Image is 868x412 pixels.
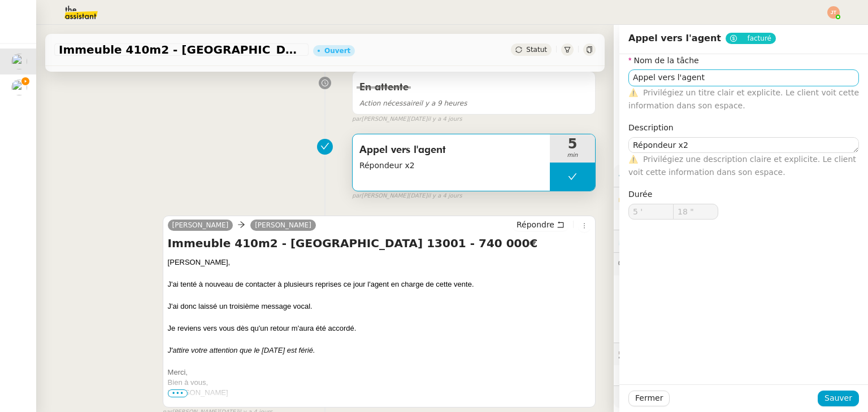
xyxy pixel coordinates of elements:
[618,259,711,268] span: 💬
[359,159,543,172] span: Répondeur x2
[168,378,209,387] font: Bien à vous,
[359,142,543,159] span: Appel vers l'agent
[618,169,677,182] span: ⚙️
[168,220,233,230] a: [PERSON_NAME]
[628,190,652,199] span: Durée
[513,218,568,231] button: Répondre
[674,204,718,219] input: 0 sec
[359,99,419,107] span: Action nécessaire
[352,191,462,201] small: [PERSON_NAME][DATE]
[614,386,868,408] div: 🧴Autres
[352,115,362,124] span: par
[250,220,316,230] a: [PERSON_NAME]
[614,187,868,209] div: 🔐Données client
[618,349,759,358] span: 🕵️
[324,47,350,54] div: Ouvert
[628,69,859,86] input: Nom
[629,204,673,219] input: 0 min
[517,219,554,230] span: Répondre
[11,54,27,69] img: users%2FSADz3OCgrFNaBc1p3ogUv5k479k1%2Favatar%2Fccbff511-0434-4584-b662-693e5a00b7b7
[352,191,362,201] span: par
[747,34,771,42] span: facturé
[628,123,674,132] label: Description
[168,367,591,378] div: Merci,
[824,392,852,405] span: Sauver
[168,235,591,251] h4: Immeuble 410m2 - [GEOGRAPHIC_DATA] 13001 - 740 000€
[628,155,856,177] span: Privilégiez une description claire et explicite. Le client voit cette information dans son espace.
[827,6,840,19] img: svg
[628,155,638,164] span: ⚠️
[168,346,315,354] em: J'attire votre attention que le [DATE] est férié.
[526,46,547,54] span: Statut
[614,165,868,187] div: ⚙️Procédures
[635,392,663,405] span: Fermer
[614,230,868,252] div: ⏲️Tâches 29:50
[818,391,859,406] button: Sauver
[427,115,462,124] span: il y a 4 jours
[628,56,699,65] label: Nom de la tâche
[614,253,868,275] div: 💬Commentaires 2
[352,115,462,124] small: [PERSON_NAME][DATE]
[168,301,591,312] div: J'ai donc laissé un troisième message vocal.
[628,88,859,110] span: Privilégiez un titre clair et explicite. Le client voit cette information dans son espace.
[59,44,304,55] span: Immeuble 410m2 - [GEOGRAPHIC_DATA] 13001 - 740 000€
[618,392,653,401] span: 🧴
[550,137,595,151] span: 5
[359,82,409,93] span: En attente
[618,236,701,246] span: ⏲️
[11,80,27,95] img: users%2FdHO1iM5N2ObAeWsI96eSgBoqS9g1%2Favatar%2Fdownload.png
[628,391,670,406] button: Fermer
[427,191,462,201] span: il y a 4 jours
[168,257,591,268] div: [PERSON_NAME],
[628,88,638,97] span: ⚠️
[168,388,228,397] font: [PERSON_NAME]
[618,192,692,205] span: 🔐
[168,279,591,290] div: J'ai tenté à nouveau de contacter à plusieurs reprises ce jour l'agent en charge de cette vente.
[359,99,467,107] span: il y a 9 heures
[168,389,188,397] span: •••
[628,33,721,43] span: Appel vers l'agent
[614,343,868,365] div: 🕵️Autres demandes en cours 1
[168,323,591,334] div: Je reviens vers vous dès qu'un retour m'aura été accordé.
[550,151,595,160] span: min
